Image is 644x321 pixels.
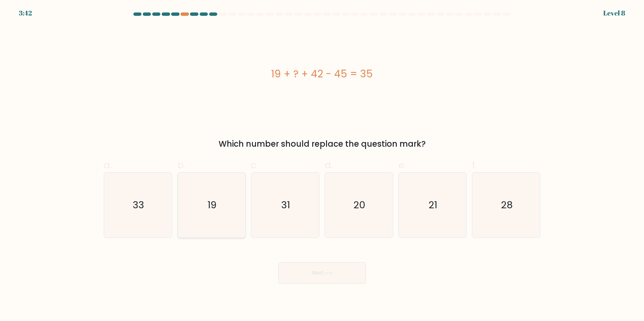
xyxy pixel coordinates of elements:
[353,198,365,212] text: 20
[104,66,540,81] div: 19 + ? + 42 - 45 = 35
[108,138,536,150] div: Which number should replace the question mark?
[282,198,290,212] text: 31
[398,158,406,172] span: e.
[251,158,258,172] span: c.
[178,158,186,172] span: b.
[207,198,217,212] text: 19
[501,198,513,212] text: 28
[278,262,366,284] button: Next
[104,158,112,172] span: a.
[603,8,625,18] div: Level 8
[133,198,144,212] text: 33
[472,158,477,172] span: f.
[19,8,32,18] div: 3:42
[429,198,438,212] text: 21
[325,158,333,172] span: d.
